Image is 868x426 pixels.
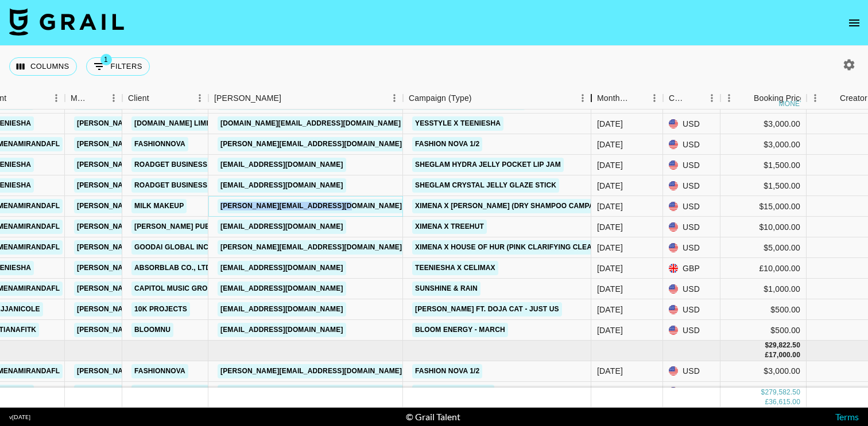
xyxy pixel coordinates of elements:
[779,100,805,107] div: money
[412,282,480,296] a: Sunshine & Rain
[218,364,405,378] a: [PERSON_NAME][EMAIL_ADDRESS][DOMAIN_NAME]
[769,397,800,407] div: 36,615.00
[597,180,623,191] div: Mar '25
[412,364,482,378] a: Fashion Nova 1/2
[646,89,663,107] button: Menu
[65,87,122,110] div: Manager
[9,57,77,76] button: Select columns
[663,299,720,320] div: USD
[74,282,261,296] a: [PERSON_NAME][EMAIL_ADDRESS][DOMAIN_NAME]
[131,178,272,193] a: Roadget Business [DOMAIN_NAME].
[597,201,623,212] div: Mar '25
[720,237,807,258] div: $5,000.00
[48,89,65,107] button: Menu
[720,279,807,299] div: $1,000.00
[754,87,804,110] div: Booking Price
[105,89,122,107] button: Menu
[597,139,623,150] div: Mar '25
[597,365,623,377] div: Apr '25
[131,261,214,275] a: ABSORBLAB Co., Ltd
[720,258,807,279] div: £10,000.00
[720,196,807,217] div: $15,000.00
[74,116,261,131] a: [PERSON_NAME][EMAIL_ADDRESS][DOMAIN_NAME]
[131,158,272,172] a: Roadget Business [DOMAIN_NAME].
[131,137,188,151] a: Fashionnova
[574,89,591,107] button: Menu
[74,302,261,316] a: [PERSON_NAME][EMAIL_ADDRESS][DOMAIN_NAME]
[663,258,720,279] div: GBP
[597,87,630,110] div: Month Due
[218,178,346,193] a: [EMAIL_ADDRESS][DOMAIN_NAME]
[687,90,703,106] button: Sort
[74,323,261,337] a: [PERSON_NAME][EMAIL_ADDRESS][DOMAIN_NAME]
[74,261,261,275] a: [PERSON_NAME][EMAIL_ADDRESS][DOMAIN_NAME]
[403,87,591,110] div: Campaign (Type)
[218,282,346,296] a: [EMAIL_ADDRESS][DOMAIN_NAME]
[663,320,720,341] div: USD
[281,90,297,106] button: Sort
[835,411,859,422] a: Terms
[669,87,687,110] div: Currency
[412,116,503,131] a: YesStyle x Teeniesha
[720,361,807,382] div: $3,000.00
[769,341,800,350] div: 29,822.50
[663,134,720,155] div: USD
[9,413,30,421] div: v [DATE]
[74,240,261,255] a: [PERSON_NAME][EMAIL_ADDRESS][DOMAIN_NAME]
[663,175,720,196] div: USD
[597,325,623,336] div: Mar '25
[131,323,173,337] a: Bloomnu
[765,341,769,350] div: $
[720,299,807,320] div: $500.00
[663,196,720,217] div: USD
[807,89,824,107] button: Menu
[412,385,494,399] a: YesStyle month 1/3
[720,134,807,155] div: $3,000.00
[597,386,623,397] div: Apr '25
[412,302,562,316] a: [PERSON_NAME] ft. Doja Cat - Just Us
[149,90,165,106] button: Sort
[765,397,769,407] div: £
[597,159,623,171] div: Mar '25
[761,388,765,397] div: $
[218,302,346,316] a: [EMAIL_ADDRESS][DOMAIN_NAME]
[89,90,105,106] button: Sort
[74,178,261,193] a: [PERSON_NAME][EMAIL_ADDRESS][DOMAIN_NAME]
[663,382,720,402] div: USD
[86,57,150,76] button: Show filters
[131,385,225,399] a: [DOMAIN_NAME] LIMITED
[131,220,266,234] a: [PERSON_NAME] PUBLIC RELATIONS
[720,217,807,237] div: $10,000.00
[720,382,807,402] div: $3,000.00
[74,220,261,234] a: [PERSON_NAME][EMAIL_ADDRESS][DOMAIN_NAME]
[131,116,225,131] a: [DOMAIN_NAME] LIMITED
[412,240,651,255] a: Ximena x House of Hur (Pink Clarifying Cleaser Campaign)
[663,87,720,110] div: Currency
[9,8,124,36] img: Grail Talent
[412,261,498,275] a: Teeniesha x Celimax
[663,114,720,134] div: USD
[218,158,346,172] a: [EMAIL_ADDRESS][DOMAIN_NAME]
[218,220,346,234] a: [EMAIL_ADDRESS][DOMAIN_NAME]
[412,137,482,151] a: Fashion Nova 1/2
[409,87,472,110] div: Campaign (Type)
[720,114,807,134] div: $3,000.00
[597,263,623,274] div: Mar '25
[214,87,281,110] div: [PERSON_NAME]
[765,350,769,360] div: £
[597,221,623,233] div: Mar '25
[412,220,487,234] a: Ximena x TreeHut
[100,54,112,65] span: 1
[720,175,807,196] div: $1,500.00
[597,118,623,130] div: Mar '25
[74,158,261,172] a: [PERSON_NAME][EMAIL_ADDRESS][DOMAIN_NAME]
[74,364,261,378] a: [PERSON_NAME][EMAIL_ADDRESS][DOMAIN_NAME]
[131,282,220,296] a: Capitol Music Group
[703,89,720,107] button: Menu
[412,323,508,337] a: Bloom Energy - March
[597,242,623,253] div: Mar '25
[769,350,800,360] div: 17,000.00
[720,320,807,341] div: $500.00
[131,302,190,316] a: 10k Projects
[597,304,623,315] div: Mar '25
